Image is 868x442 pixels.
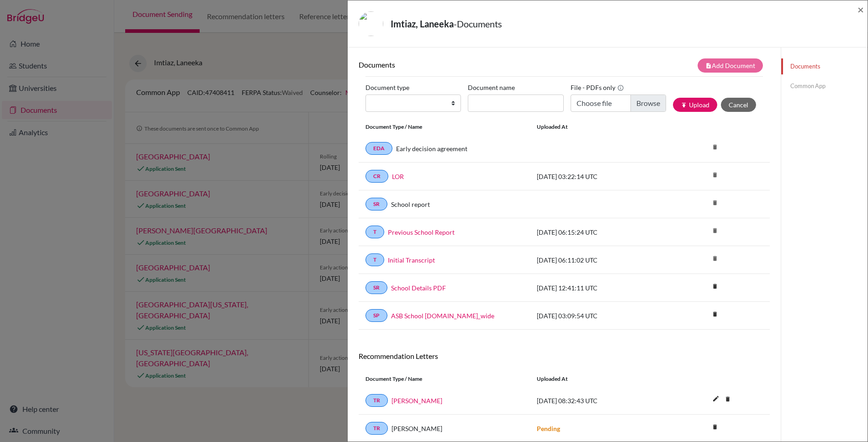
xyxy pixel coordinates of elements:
[454,18,502,29] span: - Documents
[530,255,667,265] div: [DATE] 06:11:02 UTC
[391,200,430,209] a: School report
[530,227,667,237] div: [DATE] 06:15:24 UTC
[708,140,722,154] i: delete
[392,424,442,433] span: [PERSON_NAME]
[388,227,455,237] a: Previous School Report
[708,420,722,434] i: delete
[365,309,387,322] a: SP
[708,307,722,321] i: delete
[708,309,722,321] a: delete
[708,168,722,182] i: delete
[392,172,404,181] a: LOR
[365,422,388,435] a: TR
[391,311,494,321] a: ASB School [DOMAIN_NAME]_wide
[365,226,384,238] a: T
[857,4,864,15] button: Close
[857,3,864,16] span: ×
[359,123,530,131] div: Document Type / Name
[537,425,560,432] strong: Pending
[468,80,515,95] label: Document name
[365,142,392,155] a: EDA
[365,394,388,407] a: TR
[396,144,467,153] a: Early decision agreement
[391,18,454,29] strong: Imtiaz, Laneeka
[359,352,770,360] h6: Recommendation Letters
[359,60,564,69] h6: Documents
[681,102,687,108] i: publish
[392,396,442,405] a: [PERSON_NAME]
[673,98,717,112] button: publishUpload
[537,397,598,405] span: [DATE] 08:32:43 UTC
[365,253,384,266] a: T
[708,421,722,434] a: delete
[709,391,723,406] i: edit
[530,375,667,383] div: Uploaded at
[705,63,712,69] i: note_add
[708,393,724,406] button: edit
[365,80,409,95] label: Document type
[571,80,624,95] label: File - PDFs only
[781,78,868,94] a: Common App
[721,98,756,112] button: Cancel
[365,281,387,294] a: SR
[708,279,722,293] i: delete
[708,224,722,237] i: delete
[530,283,667,293] div: [DATE] 12:41:11 UTC
[365,198,387,210] a: SR
[388,255,435,265] a: Initial Transcript
[391,283,446,293] a: School Details PDF
[530,123,667,131] div: Uploaded at
[698,58,763,73] button: note_addAdd Document
[530,311,667,321] div: [DATE] 03:09:54 UTC
[708,252,722,265] i: delete
[708,196,722,210] i: delete
[721,394,735,406] a: delete
[530,172,667,181] div: [DATE] 03:22:14 UTC
[721,392,735,406] i: delete
[781,58,868,74] a: Documents
[359,375,530,383] div: Document Type / Name
[708,281,722,293] a: delete
[365,170,388,183] a: CR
